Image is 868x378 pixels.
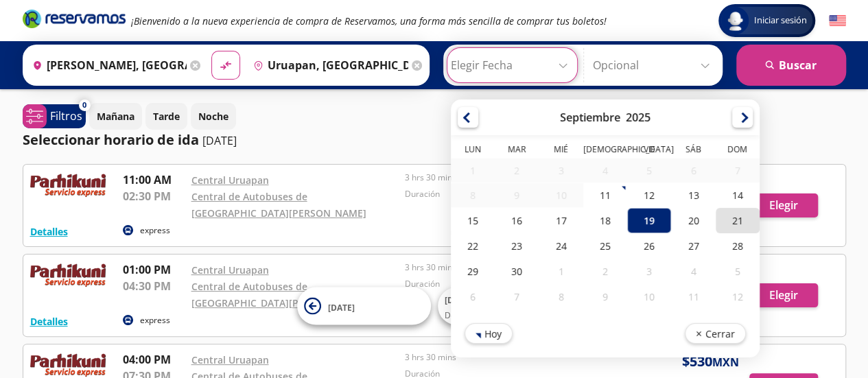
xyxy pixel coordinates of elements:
[451,233,495,259] div: 22-Sep-25
[328,301,355,313] span: [DATE]
[715,233,759,259] div: 28-Sep-25
[97,109,134,123] p: Mañana
[671,158,715,182] div: 06-Sep-25
[405,278,612,290] p: Duración
[671,143,715,158] th: Sábado
[451,208,495,233] div: 15-Sep-25
[405,172,612,184] p: 3 hrs 30 mins
[451,284,495,309] div: 06-Oct-25
[715,182,759,208] div: 14-Sep-25
[451,158,495,182] div: 01-Sep-25
[140,224,170,237] p: express
[30,314,68,329] button: Detalles
[23,8,126,29] i: Brand Logo
[30,224,68,239] button: Detalles
[30,172,106,199] img: RESERVAMOS
[140,314,170,327] p: express
[715,208,759,233] div: 21-Sep-25
[451,259,495,284] div: 29-Sep-25
[712,355,739,370] small: MXN
[191,263,269,276] a: Central Uruapan
[736,45,846,86] button: Buscar
[451,143,495,158] th: Lunes
[198,109,228,123] p: Noche
[123,172,185,188] p: 11:00 AM
[405,351,612,364] p: 3 hrs 30 mins
[682,351,739,372] span: $ 530
[445,294,471,306] span: [DATE]
[715,158,759,182] div: 07-Sep-25
[23,8,126,33] a: Brand Logo
[297,287,431,325] button: [DATE]
[191,353,269,366] a: Central Uruapan
[131,14,607,27] em: ¡Bienvenido a la nueva experiencia de compra de Reservamos, una forma más sencilla de comprar tus...
[191,174,269,187] a: Central Uruapan
[539,208,583,233] div: 17-Sep-25
[539,284,583,309] div: 08-Oct-25
[539,143,583,158] th: Miércoles
[445,309,471,322] span: Desde:
[405,188,612,200] p: Duración
[671,233,715,259] div: 27-Sep-25
[495,208,539,233] div: 16-Sep-25
[627,208,671,233] div: 19-Sep-25
[438,287,572,325] button: [DATE]Desde:$530MXN
[495,143,539,158] th: Martes
[23,130,199,150] p: Seleccionar horario de ida
[715,143,759,158] th: Domingo
[583,158,626,182] div: 04-Sep-25
[451,48,574,82] input: Elegir Fecha
[627,233,671,259] div: 26-Sep-25
[123,278,185,294] p: 04:30 PM
[627,182,671,208] div: 12-Sep-25
[153,109,180,123] p: Tarde
[671,182,715,208] div: 13-Sep-25
[627,259,671,284] div: 03-Oct-25
[626,110,650,125] div: 2025
[123,261,185,278] p: 01:00 PM
[191,190,366,220] a: Central de Autobuses de [GEOGRAPHIC_DATA][PERSON_NAME]
[465,323,513,344] button: Hoy
[749,193,818,217] button: Elegir
[27,48,187,82] input: Buscar Origen
[23,104,86,128] button: 0Filtros
[749,283,818,307] button: Elegir
[583,284,626,309] div: 09-Oct-25
[82,99,86,111] span: 0
[89,103,142,130] button: Mañana
[248,48,408,82] input: Buscar Destino
[451,183,495,207] div: 08-Sep-25
[671,259,715,284] div: 04-Oct-25
[145,103,187,130] button: Tarde
[495,284,539,309] div: 07-Oct-25
[627,143,671,158] th: Viernes
[30,261,106,289] img: RESERVAMOS
[539,183,583,207] div: 10-Sep-25
[583,233,626,259] div: 25-Sep-25
[583,143,626,158] th: Jueves
[593,48,716,82] input: Opcional
[495,259,539,284] div: 30-Sep-25
[539,158,583,182] div: 03-Sep-25
[715,284,759,309] div: 12-Oct-25
[405,261,612,274] p: 3 hrs 30 mins
[684,323,745,344] button: Cerrar
[539,259,583,284] div: 01-Oct-25
[671,208,715,233] div: 20-Sep-25
[583,182,626,208] div: 11-Sep-25
[583,208,626,233] div: 18-Sep-25
[539,233,583,259] div: 24-Sep-25
[123,351,185,368] p: 04:00 PM
[829,12,846,29] button: English
[191,280,366,309] a: Central de Autobuses de [GEOGRAPHIC_DATA][PERSON_NAME]
[191,103,236,130] button: Noche
[560,110,620,125] div: Septiembre
[627,284,671,309] div: 10-Oct-25
[715,259,759,284] div: 05-Oct-25
[202,132,237,149] p: [DATE]
[123,188,185,204] p: 02:30 PM
[671,284,715,309] div: 11-Oct-25
[495,158,539,182] div: 02-Sep-25
[50,108,82,124] p: Filtros
[627,158,671,182] div: 05-Sep-25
